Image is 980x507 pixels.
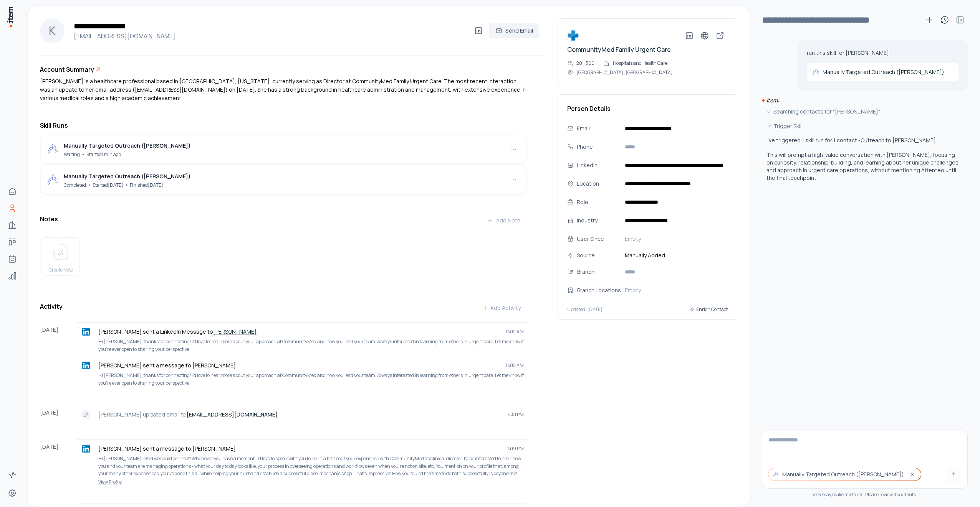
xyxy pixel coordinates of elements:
div: Manually Targeted Outreach ([PERSON_NAME]) [64,172,191,181]
div: [DATE] [40,439,77,488]
span: 4:51 PM [508,412,524,418]
div: may make mistakes. Please review its outputs. [762,492,968,498]
a: Deals [5,234,20,250]
span: 11:02 AM [506,362,524,369]
a: Agents [5,251,20,267]
span: Finished [DATE] [130,182,163,188]
a: Analytics [5,268,20,283]
div: Branch [577,268,626,276]
img: linkedin logo [82,445,90,453]
button: View history [937,12,952,28]
img: linkedin logo [82,362,90,369]
p: This will prompt a high-value conversation with [PERSON_NAME], focusing on curiosity, relationshi... [766,151,958,182]
div: Location [577,179,619,188]
a: Settings [5,486,20,501]
p: Hospitals and Health Care [613,60,667,66]
button: New conversation [922,12,937,28]
div: Email [577,124,619,133]
span: • [88,181,91,188]
a: View Profile [80,479,524,485]
strong: [EMAIL_ADDRESS][DOMAIN_NAME] [187,411,278,418]
button: Toggle sidebar [952,12,968,28]
button: Empty [622,233,728,245]
p: [PERSON_NAME] sent a message to [PERSON_NAME] [98,445,501,453]
a: Home [5,184,20,199]
div: Industry [577,216,619,225]
span: Manually Added [622,251,728,260]
div: [DATE] [40,322,77,390]
p: [GEOGRAPHIC_DATA], [GEOGRAPHIC_DATA] [576,69,673,76]
span: Started 1 min ago [86,151,121,158]
div: Source [577,251,619,260]
span: 11:02 AM [506,329,524,335]
i: item [813,491,822,498]
h3: Person Details [567,104,728,113]
div: Searching contacts for "[PERSON_NAME]" [766,107,958,116]
a: Companies [5,217,20,233]
div: User Since [577,235,619,243]
p: 201-500 [576,60,594,66]
img: Item Brain Logo [6,6,14,28]
img: outbound [47,143,59,155]
p: [PERSON_NAME] updated email to [98,411,502,418]
div: [PERSON_NAME] is a healthcare professional based in [GEOGRAPHIC_DATA], [US_STATE], currently serv... [40,77,527,102]
h3: Account Summary [40,65,94,74]
span: Empty [625,235,641,243]
button: Enrich Contact [689,303,728,316]
button: Outreach to [PERSON_NAME] [861,137,936,144]
p: run this skill for [PERSON_NAME] [807,49,958,57]
div: LinkedIn [577,161,619,170]
div: K [40,18,65,43]
p: Hi [PERSON_NAME], thanks for connecting! I’d love to hear more about your approach at CommunityMe... [98,338,524,353]
div: Manually Targeted Outreach ([PERSON_NAME]) [64,142,191,150]
p: Hi [PERSON_NAME]. Glad we could connect! Whenever you have a moment, I'd love to speak with you t... [98,455,524,477]
button: Add Activity [477,300,527,316]
span: Create Note [49,267,73,273]
span: • [125,181,128,188]
p: I've triggered 1 skill run for 1 contact - . [766,137,937,144]
div: Add Note [487,217,521,224]
span: 1:09 PM [507,446,524,452]
span: Waiting [64,151,80,158]
button: Manually Targeted Outreach ([PERSON_NAME]) [768,468,921,481]
img: outbound [773,471,779,477]
img: Manually Targeted Outreach (Gabriel) [812,68,819,76]
h4: [EMAIL_ADDRESS][DOMAIN_NAME] [71,31,471,41]
a: CommunityMed Family Urgent Care [567,45,671,54]
button: create noteCreate Note [41,237,80,276]
img: create note [51,244,70,261]
div: Trigger Skill [766,122,958,130]
img: outbound [47,174,59,186]
div: Role [577,198,619,206]
button: Send Email [489,23,539,38]
h3: Activity [40,302,63,311]
span: Completed [64,182,86,188]
a: [PERSON_NAME] [213,328,257,335]
p: Hi [PERSON_NAME], thanks for connecting! I’d love to hear more about your approach at CommunityMe... [98,372,524,387]
div: [DATE] [40,405,77,424]
h3: Skill Runs [40,121,527,130]
span: • [81,150,85,158]
p: [PERSON_NAME] sent a LinkedIn Message to [98,328,500,336]
img: CommunityMed Family Urgent Care [567,30,579,42]
a: Activity [5,467,20,482]
a: People [5,201,20,216]
a: Manually Targeted Outreach ([PERSON_NAME]) [807,63,958,81]
i: item: [766,97,779,104]
h3: Notes [40,214,58,224]
button: Add Note [481,213,527,228]
img: linkedin logo [82,328,90,336]
div: Phone [577,143,619,151]
p: Updated: [DATE] [567,306,603,313]
p: [PERSON_NAME] sent a message to [PERSON_NAME] [98,362,500,369]
span: Started [DATE] [93,182,123,188]
span: Manually Targeted Outreach ([PERSON_NAME]) [782,471,904,478]
div: Branch Locations [577,286,626,295]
